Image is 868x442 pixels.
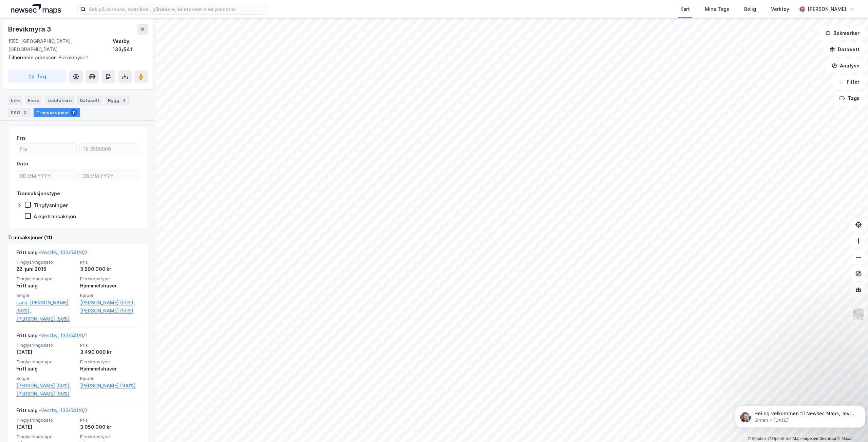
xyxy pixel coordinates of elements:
[748,436,767,441] a: Mapbox
[11,4,61,14] img: logo.a4113a55bc3d86da70a041830d287a7e.svg
[744,5,756,13] div: Bolig
[16,382,76,390] a: [PERSON_NAME] (50%),
[80,171,139,181] input: DD.MM.YYYY
[113,37,148,54] div: Vestby, 133/541
[680,5,690,13] div: Kart
[8,96,22,105] div: Info
[771,5,789,13] div: Verktøy
[16,293,76,298] span: Selger
[8,24,53,35] div: Brevikmyra 3
[80,144,139,154] input: Til 3590000
[16,342,76,348] span: Tinglysningsdato
[41,407,88,413] a: Vestby, 133/541/0/2
[768,436,801,441] a: OpenStreetMap
[25,96,42,105] div: Eiere
[16,299,76,315] a: Lang-[PERSON_NAME] (50%),
[80,348,140,356] div: 3 490 000 kr
[16,365,76,373] div: Fritt salg
[8,37,113,54] div: 1555, [GEOGRAPHIC_DATA], [GEOGRAPHIC_DATA]
[80,293,140,298] span: Kjøper
[80,299,140,307] a: [PERSON_NAME] (50%),
[17,171,76,181] input: DD.MM.YYYY
[16,376,76,381] span: Selger
[16,276,76,282] span: Tinglysningstype
[80,265,140,273] div: 3 590 000 kr
[80,365,140,373] div: Hjemmelshaver
[8,54,143,62] div: Brevikmyra 1
[16,315,76,323] a: [PERSON_NAME] (50%)
[16,417,76,423] span: Tinglysningsdato
[16,265,76,273] div: 22. juni 2015
[732,391,868,439] iframe: Intercom notifications message
[833,75,865,89] button: Filter
[34,213,76,220] div: Aksjetransaksjon
[16,259,76,265] span: Tinglysningsdato
[17,144,76,154] input: Fra
[80,382,140,390] a: [PERSON_NAME] (100%)
[16,348,76,356] div: [DATE]
[17,134,26,142] div: Pris
[16,359,76,365] span: Tinglysningstype
[80,307,140,315] a: [PERSON_NAME] (50%)
[17,160,28,168] div: Dato
[8,108,31,117] div: ESG
[852,308,865,321] img: Z
[819,26,865,40] button: Bokmerker
[80,434,140,440] span: Eierskapstype
[21,109,28,116] div: 2
[8,70,67,83] button: Tag
[41,249,88,255] a: Vestby, 133/541/0/2
[16,282,76,290] div: Fritt salg
[80,259,140,265] span: Pris
[77,96,102,105] div: Datasett
[105,96,130,105] div: Bygg
[803,436,836,441] a: Improve this map
[86,4,267,14] input: Søk på adresse, matrikkel, gårdeiere, leietakere eller personer
[16,406,88,417] div: Fritt salg -
[80,342,140,348] span: Pris
[16,423,76,431] div: [DATE]
[705,5,729,13] div: Mine Tags
[80,376,140,381] span: Kjøper
[16,390,76,398] a: [PERSON_NAME] (50%)
[8,234,148,242] div: Transaksjoner (11)
[34,202,68,208] div: Tinglysninger
[16,434,76,440] span: Tinglysningstype
[826,59,865,73] button: Analyse
[80,276,140,282] span: Eierskapstype
[16,331,87,342] div: Fritt salg -
[121,97,128,104] div: 4
[80,282,140,290] div: Hjemmelshaver
[808,5,846,13] div: [PERSON_NAME]
[41,333,87,338] a: Vestby, 133/541/0/1
[80,417,140,423] span: Pris
[80,423,140,431] div: 3 050 000 kr
[834,92,865,105] button: Tags
[71,109,77,116] div: 11
[80,359,140,365] span: Eierskapstype
[8,55,58,60] span: Tilhørende adresser:
[16,248,88,259] div: Fritt salg -
[45,96,74,105] div: Leietakere
[17,189,60,198] div: Transaksjonstype
[34,108,80,117] div: Transaksjoner
[824,43,865,56] button: Datasett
